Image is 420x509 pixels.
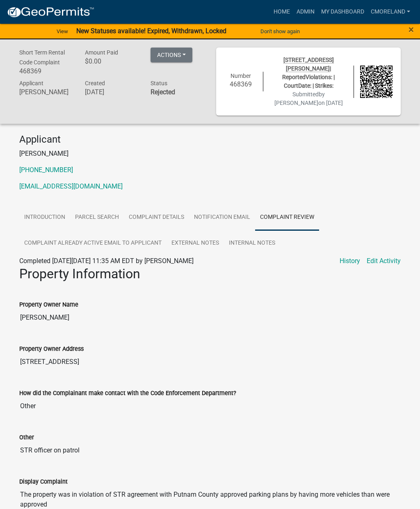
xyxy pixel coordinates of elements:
span: | ReportedViolations: | CourtDate: | Strikes: [282,57,335,89]
span: Applicant [19,80,43,86]
span: Completed [DATE][DATE] 11:35 AM EDT by [PERSON_NAME] [19,257,194,265]
span: Submitted on [DATE] [274,91,343,106]
a: My Dashboard [318,4,367,20]
strong: Rejected [151,88,175,96]
a: Parcel search [70,205,124,231]
a: [PHONE_NUMBER] [19,166,73,174]
button: Close [409,25,414,34]
span: Status [151,80,167,86]
a: Internal Notes [224,230,280,257]
label: Property Owner Address [19,346,84,352]
p: [PERSON_NAME] [19,149,401,159]
h2: Property Information [19,266,401,282]
a: External Notes [167,230,224,257]
span: × [409,24,414,35]
a: Admin [293,4,318,20]
label: Other [19,435,34,441]
h6: 468369 [224,80,257,88]
a: View [53,25,71,38]
a: [EMAIL_ADDRESS][DOMAIN_NAME] [19,182,123,190]
a: Introduction [19,205,70,231]
a: Complaint Review [255,205,319,231]
span: Number [231,73,251,79]
label: Display Complaint [19,479,68,485]
a: Edit Activity [367,256,401,266]
label: How did the Complainant make contact with the Code Enforcement Department? [19,391,236,396]
span: Amount Paid [85,49,118,56]
strong: New Statuses available! Expired, Withdrawn, Locked [76,27,226,35]
a: Complaint Details [124,205,189,231]
span: Short Term Rental Code Complaint [19,49,65,66]
h6: 468369 [19,67,73,75]
h4: Applicant [19,134,401,145]
img: QR code [360,66,393,98]
a: Complaint Already Active Email to Applicant [19,230,167,257]
button: Don't show again [257,25,303,38]
h6: [PERSON_NAME] [19,88,73,96]
a: Notification Email [189,205,255,231]
a: History [340,256,360,266]
a: cmoreland [367,4,413,20]
h6: $0.00 [85,57,138,65]
button: Actions [151,48,192,62]
h6: [DATE] [85,88,138,96]
span: Created [85,80,105,86]
label: Property Owner Name [19,302,78,308]
a: Home [270,4,293,20]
